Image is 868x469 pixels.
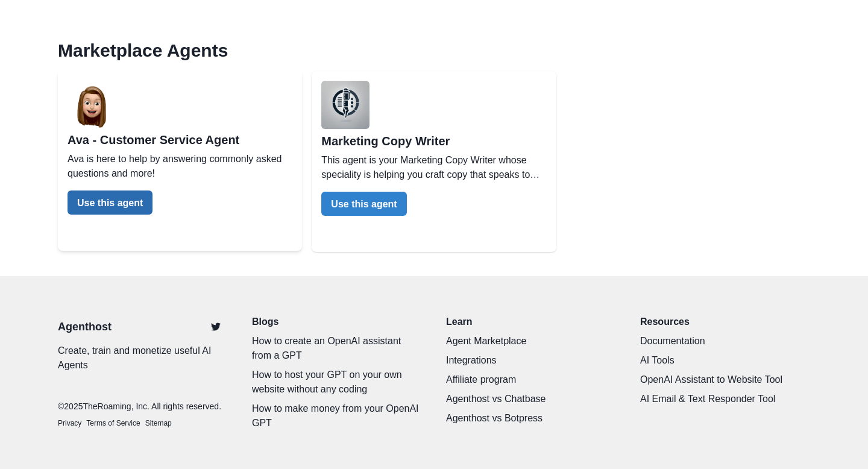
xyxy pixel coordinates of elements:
p: Ava is here to help by answering commonly asked questions and more! [68,152,292,181]
a: OpenAI Assistant to Website Tool [640,373,810,387]
a: Privacy [58,418,81,429]
a: Agenthost vs Chatbase [446,392,616,406]
img: user%2F2%2Fdef768d2-bb31-48e1-a725-94a4e8c437fd [321,81,370,129]
p: Create, train and monetize useful AI Agents [58,344,228,373]
p: This agent is your Marketing Copy Writer whose speciality is helping you craft copy that speaks t... [321,153,546,182]
img: user%2F2%2Fb7ac5808-39ff-453c-8ce1-b371fabf5c1b [68,80,116,128]
button: Use this agent [321,192,406,216]
p: Resources [640,315,810,329]
a: AI Email & Text Responder Tool [640,392,810,406]
p: © 2025 TheRoaming, Inc. All rights reserved. [58,400,228,413]
h2: Marketplace Agents [58,40,810,61]
a: Agenthost [58,319,112,335]
a: How to host your GPT on your own website without any coding [252,368,422,397]
h2: Ava - Customer Service Agent [68,133,292,147]
button: Use this agent [68,190,153,215]
a: Twitter [204,315,228,339]
h2: Marketing Copy Writer [321,134,546,148]
a: How to make money from your OpenAI GPT [252,401,422,430]
a: Agenthost vs Botpress [446,411,616,426]
a: Affiliate program [446,373,616,387]
a: How to create an OpenAI assistant from a GPT [252,334,422,363]
a: Documentation [640,334,810,348]
a: Agent Marketplace [446,334,616,348]
a: AI Tools [640,353,810,368]
a: Integrations [446,353,616,368]
a: Blogs [252,315,422,329]
a: Terms of Service [86,418,140,429]
p: Learn [446,315,616,329]
a: Sitemap [145,418,172,429]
